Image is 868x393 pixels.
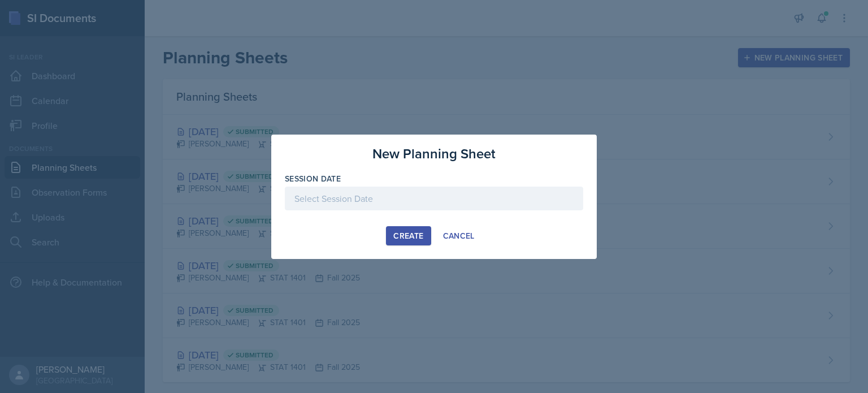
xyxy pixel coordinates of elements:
[386,226,431,245] button: Create
[443,231,475,240] div: Cancel
[285,173,341,184] label: Session Date
[436,226,482,245] button: Cancel
[372,144,496,164] h3: New Planning Sheet
[393,231,423,240] div: Create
